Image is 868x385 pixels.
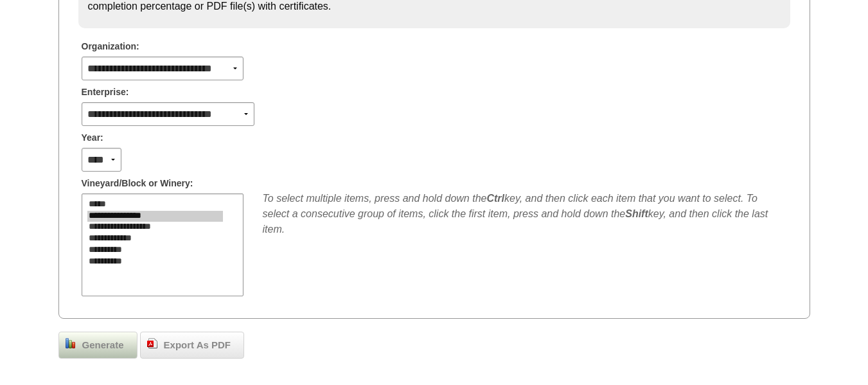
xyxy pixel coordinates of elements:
img: chart_bar.png [66,338,76,348]
b: Ctrl [486,193,504,204]
b: Shift [625,208,648,219]
span: Year: [82,131,103,145]
img: doc_pdf.png [147,338,157,348]
div: To select multiple items, press and hold down the key, and then click each item that you want to ... [263,191,787,237]
a: Generate [58,332,137,359]
span: Vineyard/Block or Winery: [82,177,193,190]
span: Organization: [82,40,139,53]
span: Generate [76,338,130,353]
span: Enterprise: [82,85,129,99]
span: Export As PDF [157,338,237,353]
a: Export As PDF [140,332,244,359]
